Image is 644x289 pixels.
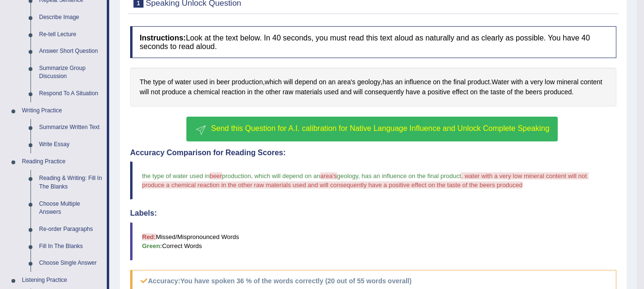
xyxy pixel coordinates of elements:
[209,77,215,87] span: Click to see word definition
[35,196,107,221] a: Choose Multiple Answers
[511,77,523,87] span: Click to see word definition
[35,85,107,102] a: Respond To A Situation
[404,77,431,87] span: Click to see word definition
[35,170,107,195] a: Reading & Writing: Fill In The Blanks
[186,117,557,141] button: Send this Question for A.I. calibration for Native Language Influence and Unlock Complete Speaking
[320,172,337,179] span: area's
[35,60,107,85] a: Summarize Group Discussion
[194,87,220,97] span: Click to see word definition
[140,77,151,87] span: Click to see word definition
[247,87,253,97] span: Click to see word definition
[382,77,393,87] span: Click to see word definition
[142,172,210,179] span: the type of water used in
[442,77,451,87] span: Click to see word definition
[210,172,222,179] span: beer
[470,87,478,97] span: Click to see word definition
[232,77,263,87] span: Click to see word definition
[175,77,191,87] span: Click to see word definition
[35,43,107,60] a: Answer Short Question
[507,87,512,97] span: Click to see word definition
[211,124,550,132] span: Send this Question for A.I. calibration for Native Language Influence and Unlock Complete Speaking
[130,26,616,58] h4: Look at the text below. In 40 seconds, you must read this text aloud as naturally and as clearly ...
[167,77,173,87] span: Click to see word definition
[452,87,468,97] span: Click to see word definition
[193,77,207,87] span: Click to see word definition
[18,272,107,289] a: Listening Practice
[162,87,186,97] span: Click to see word definition
[222,87,245,97] span: Click to see word definition
[35,119,107,136] a: Summarize Written Text
[216,77,230,87] span: Click to see word definition
[525,87,542,97] span: Click to see word definition
[468,77,490,87] span: Click to see word definition
[255,87,264,97] span: Click to see word definition
[284,77,293,87] span: Click to see word definition
[337,172,358,179] span: geology
[130,209,616,218] h4: Labels:
[35,9,107,26] a: Describe Image
[358,172,360,179] span: ,
[266,87,281,97] span: Click to see word definition
[255,172,320,179] span: which will depend on an
[324,87,338,97] span: Click to see word definition
[130,68,616,106] div: , , . .
[337,77,356,87] span: Click to see word definition
[433,77,440,87] span: Click to see word definition
[319,77,327,87] span: Click to see word definition
[422,87,426,97] span: Click to see word definition
[151,87,160,97] span: Click to see word definition
[140,34,186,42] b: Instructions:
[35,238,107,255] a: Fill In The Blanks
[130,222,616,260] blockquote: Missed/Mispronounced Words Correct Words
[395,77,403,87] span: Click to see word definition
[295,87,322,97] span: Click to see word definition
[222,172,251,179] span: production
[514,87,523,97] span: Click to see word definition
[353,87,362,97] span: Click to see word definition
[328,77,336,87] span: Click to see word definition
[358,77,381,87] span: Click to see word definition
[480,87,489,97] span: Click to see word definition
[557,77,579,87] span: Click to see word definition
[251,172,253,179] span: ,
[153,77,165,87] span: Click to see word definition
[295,77,317,87] span: Click to see word definition
[428,87,450,97] span: Click to see word definition
[283,87,294,97] span: Click to see word definition
[35,255,107,272] a: Choose Single Answer
[362,172,461,179] span: has an influence on the final product
[365,87,404,97] span: Click to see word definition
[531,77,543,87] span: Click to see word definition
[35,136,107,153] a: Write Essay
[142,242,162,249] b: Green:
[142,233,156,240] b: Red:
[18,102,107,120] a: Writing Practice
[35,26,107,43] a: Re-tell Lecture
[130,149,616,157] h4: Accuracy Comparison for Reading Scores:
[18,153,107,170] a: Reading Practice
[544,87,572,97] span: Click to see word definition
[406,87,420,97] span: Click to see word definition
[140,87,149,97] span: Click to see word definition
[453,77,466,87] span: Click to see word definition
[581,77,603,87] span: Click to see word definition
[491,87,505,97] span: Click to see word definition
[180,277,411,285] b: You have spoken 36 % of the words correctly (20 out of 55 words overall)
[525,77,529,87] span: Click to see word definition
[545,77,555,87] span: Click to see word definition
[491,77,509,87] span: Click to see word definition
[340,87,351,97] span: Click to see word definition
[35,221,107,238] a: Re-order Paragraphs
[265,77,282,87] span: Click to see word definition
[188,87,192,97] span: Click to see word definition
